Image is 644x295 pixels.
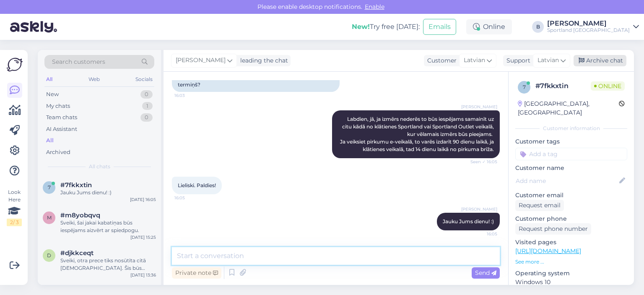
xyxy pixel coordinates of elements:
[503,56,530,65] div: Support
[461,206,497,212] span: [PERSON_NAME]
[532,21,544,33] div: B
[7,219,22,226] div: 2 / 3
[130,196,156,203] div: [DATE] 16:05
[461,104,497,110] span: [PERSON_NAME]
[547,20,639,34] a: [PERSON_NAME]Sportland [GEOGRAPHIC_DATA]
[237,56,288,65] div: leading the chat
[174,92,206,99] span: 16:03
[515,164,627,172] p: Customer name
[518,99,619,117] div: [GEOGRAPHIC_DATA], [GEOGRAPHIC_DATA]
[44,74,54,85] div: All
[142,102,153,110] div: 1
[60,211,100,219] span: #m8yobqvq
[538,56,559,65] span: Latvian
[547,20,630,27] div: [PERSON_NAME]
[464,56,485,65] span: Latvian
[516,176,618,185] input: Add name
[515,125,627,132] div: Customer information
[591,81,625,91] span: Online
[466,231,497,237] span: 16:05
[352,22,420,32] div: Try free [DATE]:
[515,223,591,235] div: Request phone number
[547,27,630,34] div: Sportland [GEOGRAPHIC_DATA]
[176,56,226,65] span: [PERSON_NAME]
[515,214,627,223] p: Customer phone
[515,148,627,160] input: Add a tag
[7,188,22,226] div: Look Here
[46,148,70,157] div: Archived
[515,137,627,146] p: Customer tags
[47,252,51,258] span: d
[423,19,456,35] button: Emails
[178,182,216,188] span: Lieliski. Paldies!
[466,19,512,34] div: Online
[515,200,564,211] div: Request email
[52,57,105,66] span: Search customers
[475,269,496,277] span: Send
[140,113,153,122] div: 0
[60,189,156,196] div: Jauku Jums dienu! :)
[47,214,52,221] span: m
[174,195,206,201] span: 16:05
[87,74,101,85] div: Web
[574,55,626,66] div: Archive chat
[535,81,591,91] div: # 7fkkxtin
[340,116,495,152] span: Labdien, jā, ja izmērs nederēs to būs iespējams samainīt uz citu kādā no klātienes Sportland vai ...
[515,269,627,278] p: Operating system
[172,267,221,279] div: Private note
[46,113,77,122] div: Team chats
[60,249,93,257] span: #djkkceqt
[443,218,494,225] span: Jauku Jums dienu! :)
[352,23,370,31] b: New!
[48,184,51,191] span: 7
[140,90,153,99] div: 0
[424,56,457,65] div: Customer
[515,258,627,266] p: See more ...
[130,272,156,278] div: [DATE] 13:36
[60,181,92,189] span: #7fkkxtin
[362,3,387,10] span: Enable
[89,163,110,170] span: All chats
[46,102,70,110] div: My chats
[7,57,23,73] img: Askly Logo
[523,84,526,90] span: 7
[130,234,156,240] div: [DATE] 15:25
[46,90,59,99] div: New
[60,219,156,234] div: Sveiki, šai jakai kabatiņas būs iespējams aizvērt ar spiedpogu.
[46,125,77,133] div: AI Assistant
[515,191,627,200] p: Customer email
[515,247,581,255] a: [URL][DOMAIN_NAME]
[515,238,627,247] p: Visited pages
[515,278,627,287] p: Windows 10
[134,74,154,85] div: Socials
[60,257,156,272] div: Sveiki, otra prece tiks nosūtīta citā [DEMOGRAPHIC_DATA]. Šis būs Omnivas izsekošanas numurs - CC...
[46,136,54,145] div: All
[466,159,497,165] span: Seen ✓ 16:05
